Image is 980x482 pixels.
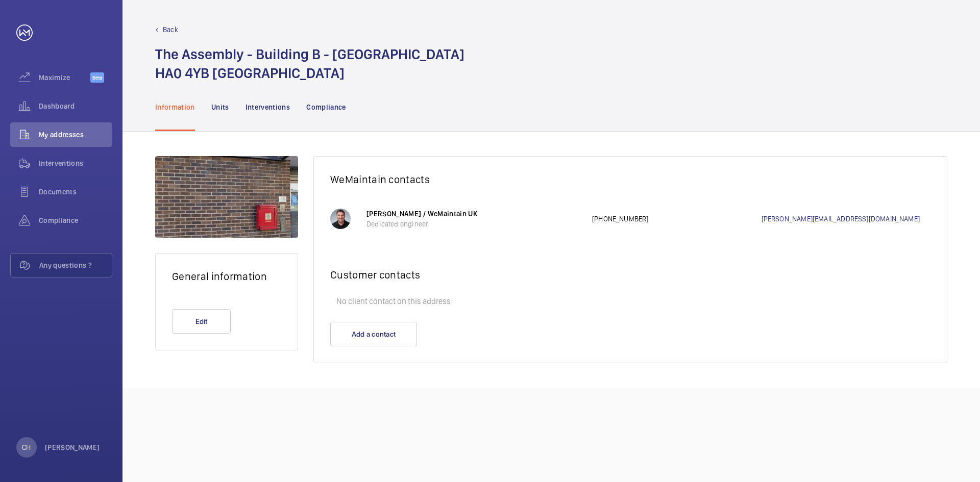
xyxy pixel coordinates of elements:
[172,309,231,334] button: Edit
[762,214,931,224] a: [PERSON_NAME][EMAIL_ADDRESS][DOMAIN_NAME]
[155,102,195,112] p: Information
[45,442,100,452] p: [PERSON_NAME]
[39,101,112,111] span: Dashboard
[366,209,582,219] p: [PERSON_NAME] / WeMaintain UK
[330,173,930,186] h2: WeMaintain contacts
[39,72,90,83] span: Maximize
[39,260,112,270] span: Any questions ?
[90,72,104,83] span: Beta
[39,158,112,168] span: Interventions
[330,322,417,346] button: Add a contact
[22,442,31,452] p: CH
[330,291,930,312] p: No client contact on this address
[306,102,346,112] p: Compliance
[592,214,762,224] p: [PHONE_NUMBER]
[39,215,112,225] span: Compliance
[246,102,290,112] p: Interventions
[366,219,582,229] p: Dedicated engineer
[39,187,112,197] span: Documents
[155,45,464,83] h1: The Assembly - Building B - [GEOGRAPHIC_DATA] HA0 4YB [GEOGRAPHIC_DATA]
[330,268,930,281] h2: Customer contacts
[163,24,178,35] p: Back
[172,270,281,283] h2: General information
[39,130,112,140] span: My addresses
[211,102,229,112] p: Units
